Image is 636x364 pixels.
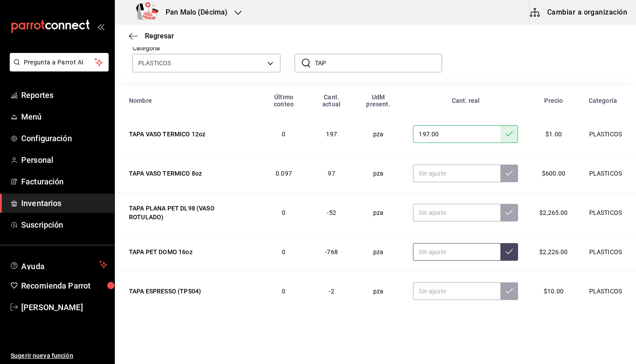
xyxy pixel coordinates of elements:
label: Categoría [132,45,280,51]
div: Cant. actual [314,94,349,108]
span: $1.00 [545,131,562,138]
td: PLASTICOS [579,272,636,311]
span: Menú [21,111,107,123]
td: TAPA VASO TERMICO 12oz [115,115,259,154]
td: pza [354,154,403,193]
button: open_drawer_menu [97,23,104,30]
div: Último conteo [264,94,304,108]
span: Regresar [145,32,174,40]
button: Pregunta a Parrot AI [10,53,109,71]
span: Sugerir nueva función [11,351,107,360]
td: PLASTICOS [579,115,636,154]
span: $10.00 [544,288,564,295]
span: Facturación [21,176,107,188]
td: TAPA ESPRESSO (TPS04) [115,272,259,311]
div: Nombre [129,97,254,104]
td: TAPA PLANA PET DL98 (VASO ROTULADO) [115,193,259,233]
span: 97 [328,170,335,177]
td: TAPA PET DOMO 16oz [115,233,259,272]
span: Personal [21,154,107,166]
td: pza [354,115,403,154]
td: PLASTICOS [579,193,636,233]
div: UdM present. [360,94,397,108]
td: pza [354,193,403,233]
td: TAPA VASO TERMICO 8oz [115,154,259,193]
span: 0 [282,288,285,295]
span: $600.00 [542,170,565,177]
span: Recomienda Parrot [21,280,107,292]
span: Pregunta a Parrot AI [24,58,95,67]
input: Sin ajuste [413,282,500,300]
span: $2,265.00 [539,209,568,216]
td: pza [354,272,403,311]
span: Configuración [21,132,107,144]
a: Pregunta a Parrot AI [6,64,109,73]
input: Buscar nombre de insumo [315,54,443,72]
span: PLASTICOS [138,59,171,68]
span: 0 [282,209,285,216]
span: Suscripción [21,219,107,231]
div: Cant. real [408,97,523,104]
span: -2 [329,288,334,295]
td: PLASTICOS [579,154,636,193]
button: Regresar [129,32,174,40]
span: -768 [325,248,338,255]
span: $2,226.00 [539,248,568,255]
input: Sin ajuste [413,125,500,143]
span: Ayuda [21,259,96,270]
h3: Pan Malo (Décima) [159,7,227,18]
span: 0.097 [276,170,292,177]
input: Sin ajuste [413,243,500,261]
span: 0 [282,248,285,255]
span: 197 [326,131,337,138]
span: 0 [282,131,285,138]
td: pza [354,233,403,272]
span: -52 [327,209,336,216]
span: Inventarios [21,197,107,209]
input: Sin ajuste [413,165,500,182]
div: Categoría [584,97,622,104]
input: Sin ajuste [413,204,500,221]
td: PLASTICOS [579,233,636,272]
span: [PERSON_NAME] [21,301,107,313]
div: Precio [534,97,573,104]
span: Reportes [21,89,107,101]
